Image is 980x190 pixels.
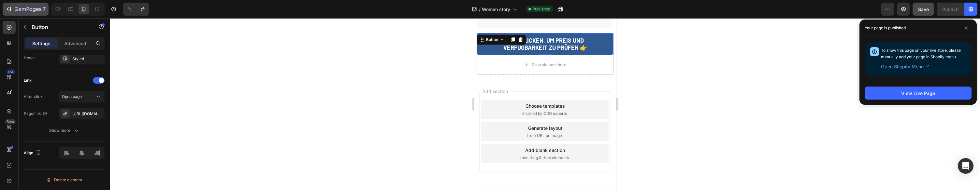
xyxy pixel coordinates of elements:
[43,5,46,13] p: 7
[72,111,103,117] div: [URL][DOMAIN_NAME]
[865,87,972,100] button: View Live Page
[24,94,43,100] div: After click
[881,48,961,59] span: To show this page on your live store, please manually add your page in Shopify menu.
[24,125,105,136] button: Show more
[3,3,49,16] button: 7
[72,56,103,62] div: Styled
[32,23,87,31] p: Button
[482,6,510,13] span: Women story
[24,111,48,116] div: Page/link
[24,55,35,61] div: Hover
[942,6,958,13] div: Publish
[64,40,86,47] p: Advanced
[62,94,82,99] span: Open page
[24,149,42,157] div: Align
[474,18,616,190] iframe: Design area
[46,176,82,184] div: Delete element
[913,3,934,16] button: Save
[24,175,105,185] button: Delete element
[24,77,32,83] div: Link
[6,69,16,75] div: 450
[958,158,973,174] div: Open Intercom Messenger
[937,3,964,16] button: Publish
[32,40,50,47] p: Settings
[865,25,906,31] p: Your page is published
[5,119,16,124] div: Beta
[881,63,924,71] span: Open Shopify Menu
[479,6,481,13] span: /
[901,90,935,97] div: View Live Page
[59,91,105,102] button: Open page
[123,3,149,16] div: Undo/Redo
[918,7,929,12] span: Save
[49,127,79,134] div: Show more
[532,6,550,12] span: Published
